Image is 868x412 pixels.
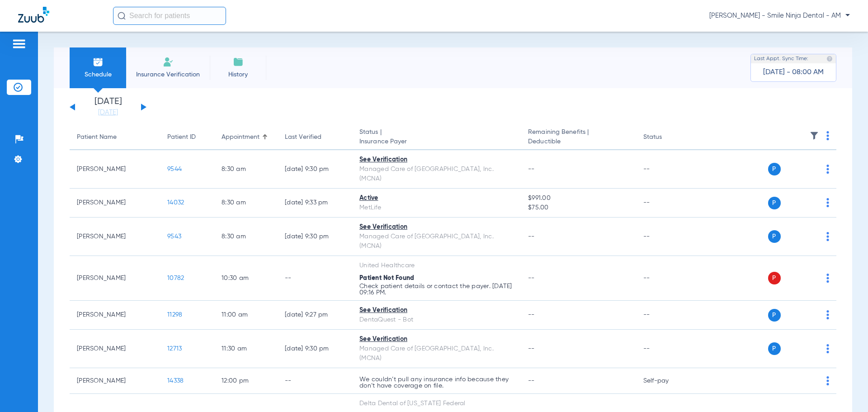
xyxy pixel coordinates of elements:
span: -- [528,346,535,352]
img: group-dot-blue.svg [826,232,829,241]
div: Patient Name [77,133,153,142]
span: -- [528,233,535,240]
div: Appointment [222,133,270,142]
img: Schedule [93,57,104,67]
td: [DATE] 9:27 PM [278,301,352,330]
img: group-dot-blue.svg [826,198,829,207]
img: group-dot-blue.svg [826,310,829,319]
div: Delta Dental of [US_STATE] Federal [359,399,514,408]
td: [PERSON_NAME] [70,189,160,218]
td: 8:30 AM [214,150,278,189]
td: -- [278,256,352,301]
span: [PERSON_NAME] - Smile Ninja Dental - AM [709,11,850,20]
img: hamburger-icon [12,38,26,49]
div: MetLife [359,203,514,213]
img: group-dot-blue.svg [826,344,829,353]
img: Search Icon [118,12,126,20]
div: Patient Name [77,133,117,142]
td: -- [636,256,697,301]
span: P [768,272,781,284]
li: [DATE] [81,97,135,117]
td: [PERSON_NAME] [70,218,160,256]
td: [PERSON_NAME] [70,330,160,368]
span: $991.00 [528,194,628,203]
th: Status [636,125,697,150]
th: Status | [352,125,521,150]
div: Managed Care of [GEOGRAPHIC_DATA], Inc. (MCNA) [359,232,514,251]
td: 11:00 AM [214,301,278,330]
span: [DATE] - 08:00 AM [763,68,824,77]
span: 12713 [167,346,182,352]
td: Self-pay [636,368,697,394]
div: Managed Care of [GEOGRAPHIC_DATA], Inc. (MCNA) [359,165,514,184]
img: Manual Insurance Verification [163,57,174,67]
div: Last Verified [285,133,321,142]
img: Zuub Logo [18,7,49,23]
td: 11:30 AM [214,330,278,368]
td: -- [636,330,697,368]
td: 8:30 AM [214,189,278,218]
span: -- [528,312,535,318]
div: DentaQuest - Bot [359,315,514,325]
div: See Verification [359,223,514,232]
span: -- [528,166,535,172]
img: group-dot-blue.svg [826,131,829,140]
span: Schedule [76,70,119,79]
td: [PERSON_NAME] [70,368,160,394]
span: P [768,342,781,355]
td: [PERSON_NAME] [70,256,160,301]
img: History [233,57,244,67]
td: -- [636,218,697,256]
td: [DATE] 9:30 PM [278,150,352,189]
td: [DATE] 9:30 PM [278,330,352,368]
span: Last Appt. Sync Time: [754,54,808,63]
td: -- [636,150,697,189]
td: [PERSON_NAME] [70,150,160,189]
span: P [768,230,781,243]
span: 10782 [167,275,184,281]
span: 14032 [167,199,184,206]
td: [PERSON_NAME] [70,301,160,330]
div: See Verification [359,306,514,315]
img: group-dot-blue.svg [826,165,829,174]
span: Deductible [528,137,628,147]
input: Search for patients [113,7,226,25]
iframe: Chat Widget [823,369,868,412]
span: $75.00 [528,203,628,213]
p: Check patient details or contact the payer. [DATE] 09:16 PM. [359,283,514,296]
div: Appointment [222,133,259,142]
div: See Verification [359,155,514,165]
span: P [768,309,781,322]
span: 9543 [167,233,181,240]
div: Patient ID [167,133,196,142]
td: -- [636,189,697,218]
th: Remaining Benefits | [521,125,636,150]
td: 12:00 PM [214,368,278,394]
td: -- [278,368,352,394]
img: filter.svg [810,131,819,140]
p: We couldn’t pull any insurance info because they don’t have coverage on file. [359,376,514,389]
div: United Healthcare [359,261,514,270]
div: Managed Care of [GEOGRAPHIC_DATA], Inc. (MCNA) [359,344,514,363]
span: 14338 [167,378,184,384]
a: [DATE] [81,108,135,117]
div: Active [359,194,514,203]
td: -- [636,301,697,330]
td: [DATE] 9:33 PM [278,189,352,218]
span: P [768,163,781,175]
span: P [768,197,781,209]
span: -- [528,378,535,384]
span: -- [528,275,535,281]
span: Patient Not Found [359,275,414,281]
span: 11298 [167,312,182,318]
td: 10:30 AM [214,256,278,301]
span: Insurance Payer [359,137,514,147]
span: 9544 [167,166,182,172]
span: History [217,70,259,79]
div: Patient ID [167,133,207,142]
td: [DATE] 9:30 PM [278,218,352,256]
div: Last Verified [285,133,345,142]
img: last sync help info [826,56,833,62]
td: 8:30 AM [214,218,278,256]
